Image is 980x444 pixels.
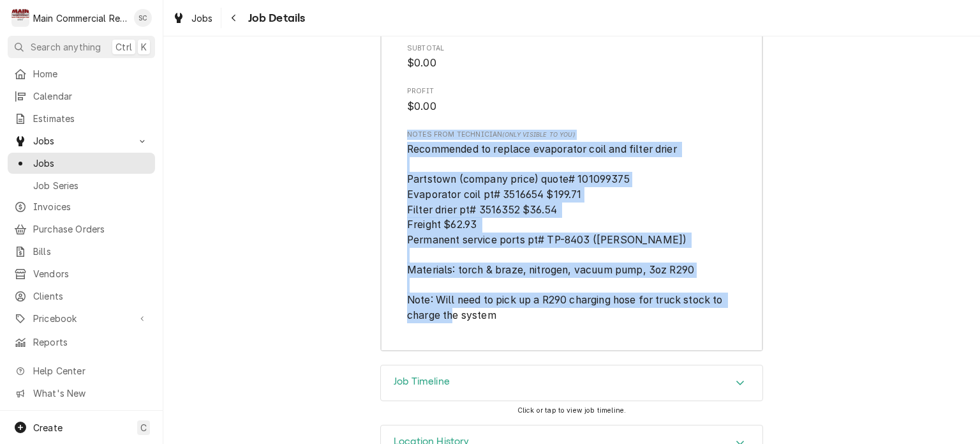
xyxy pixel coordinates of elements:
span: (Only Visible to You) [502,131,574,138]
a: Go to Pricebook [8,308,155,329]
div: Main Commercial Refrigeration Service's Avatar [11,9,29,27]
span: Notes from Technician [407,130,736,140]
span: Profit [407,99,736,114]
span: Search anything [31,40,101,54]
span: Jobs [33,157,149,170]
a: Jobs [167,8,218,29]
a: Go to Help Center [8,360,155,381]
span: Jobs [191,11,213,25]
span: Clients [33,289,149,303]
a: Bills [8,241,155,262]
span: C [140,421,147,434]
span: K [141,40,147,54]
a: Go to What's New [8,383,155,404]
button: Navigate back [224,8,244,28]
div: Profit [407,86,736,114]
span: Recommended to replace evaporator coil and filter drier Partstown (company price) quote# 10109937... [407,143,725,321]
a: Calendar [8,86,155,107]
span: $0.00 [407,100,436,112]
span: Invoices [33,200,149,213]
span: [object Object] [407,142,736,323]
span: Vendors [33,267,149,280]
a: Home [8,63,155,84]
div: [object Object] [407,130,736,323]
span: Subtotal [407,43,736,54]
span: Bills [33,245,149,258]
span: Estimates [33,112,149,125]
div: Sharon Campbell's Avatar [134,9,152,27]
div: Accordion Header [381,365,762,401]
span: Calendar [33,89,149,103]
a: Job Series [8,175,155,196]
span: $0.00 [407,57,436,69]
div: Job Timeline [380,365,763,402]
span: Purchase Orders [33,222,149,236]
button: Accordion Details Expand Trigger [381,365,762,401]
span: Profit [407,86,736,96]
a: Purchase Orders [8,218,155,240]
a: Go to Jobs [8,130,155,151]
span: Help Center [33,364,147,378]
span: Click or tap to view job timeline. [517,406,626,415]
div: Subtotal [407,43,736,71]
div: SC [134,9,152,27]
a: Vendors [8,263,155,284]
span: Create [33,422,63,433]
a: Invoices [8,196,155,217]
a: Clients [8,286,155,307]
div: Main Commercial Refrigeration Service [33,11,127,25]
span: Job Details [244,10,306,27]
span: Ctrl [115,40,132,54]
a: Jobs [8,153,155,174]
span: What's New [33,387,147,400]
div: M [11,9,29,27]
span: Jobs [33,134,130,148]
a: Reports [8,332,155,353]
span: Subtotal [407,56,736,71]
span: Reports [33,335,149,349]
button: Search anythingCtrlK [8,36,155,58]
span: Home [33,67,149,80]
span: Job Series [33,179,149,192]
a: Estimates [8,108,155,129]
h3: Job Timeline [394,376,450,388]
span: Pricebook [33,312,130,325]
